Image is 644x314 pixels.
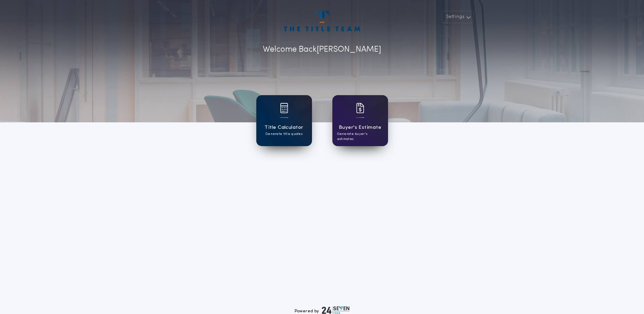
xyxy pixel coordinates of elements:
[284,11,360,31] img: account-logo
[332,95,388,146] a: card iconBuyer's EstimateGenerate buyer's estimates
[280,103,288,113] img: card icon
[256,95,312,146] a: card iconTitle CalculatorGenerate title quotes
[339,124,381,132] h1: Buyer's Estimate
[265,132,302,137] p: Generate title quotes
[356,103,364,113] img: card icon
[263,43,381,56] p: Welcome Back [PERSON_NAME]
[264,124,303,132] h1: Title Calculator
[337,132,383,142] p: Generate buyer's estimates
[442,11,474,23] button: Settings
